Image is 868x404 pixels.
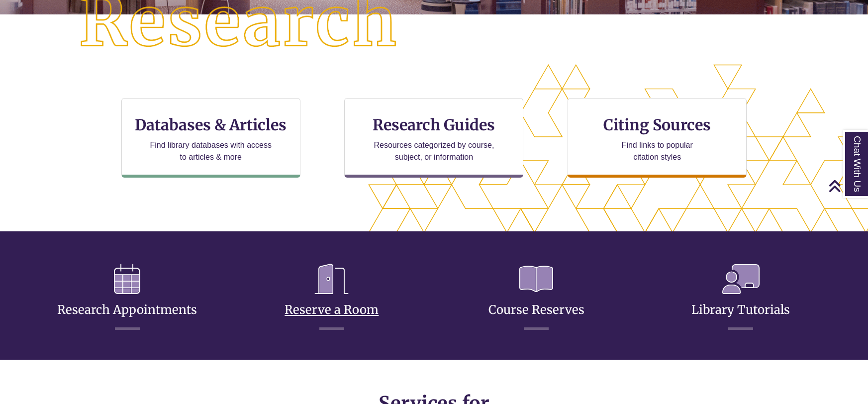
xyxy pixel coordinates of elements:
[488,278,584,317] a: Course Reserves
[609,139,706,163] p: Find links to popular citation styles
[57,278,197,317] a: Research Appointments
[828,179,866,193] a: Back to Top
[369,139,499,163] p: Resources categorized by course, subject, or information
[285,278,379,317] a: Reserve a Room
[121,98,300,178] a: Databases & Articles Find library databases with access to articles & more
[344,98,523,178] a: Research Guides Resources categorized by course, subject, or information
[130,115,292,134] h3: Databases & Articles
[596,115,718,134] h3: Citing Sources
[691,278,790,317] a: Library Tutorials
[353,115,515,134] h3: Research Guides
[568,98,747,178] a: Citing Sources Find links to popular citation styles
[146,139,276,163] p: Find library databases with access to articles & more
